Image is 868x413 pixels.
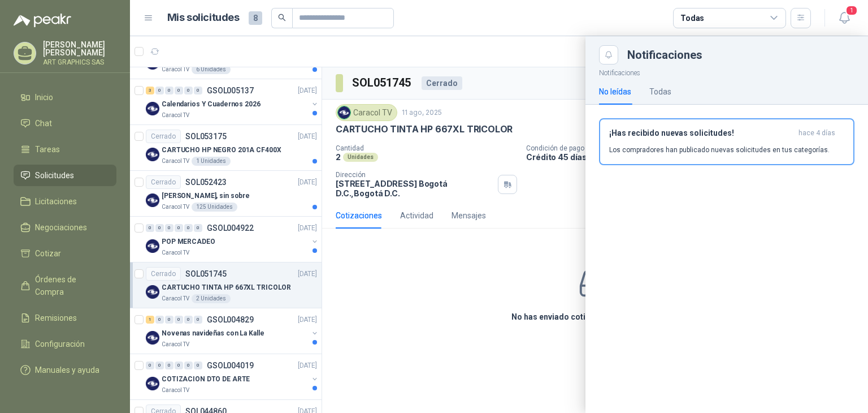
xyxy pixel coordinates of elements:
button: Close [599,45,618,64]
a: Cotizar [14,243,116,264]
a: Órdenes de Compra [14,269,116,303]
span: 8 [249,11,262,25]
span: Órdenes de Compra [35,273,106,298]
a: Manuales y ayuda [14,359,116,381]
span: Manuales y ayuda [35,364,99,376]
button: ¡Has recibido nuevas solicitudes!hace 4 días Los compradores han publicado nuevas solicitudes en ... [599,118,854,165]
span: Negociaciones [35,221,87,234]
span: 1 [845,5,858,16]
span: search [278,14,286,21]
div: No leídas [599,85,631,98]
div: Notificaciones [627,49,854,61]
img: Logo peakr [14,14,71,27]
span: Chat [35,117,52,130]
span: Solicitudes [35,169,74,182]
a: Solicitudes [14,165,116,186]
p: Los compradores han publicado nuevas solicitudes en tus categorías. [609,145,830,155]
p: ART GRAPHICS SAS [43,59,116,66]
span: Cotizar [35,247,61,260]
a: Negociaciones [14,217,116,238]
a: Licitaciones [14,191,116,212]
span: Inicio [35,91,53,104]
span: Tareas [35,143,60,156]
span: Configuración [35,338,85,350]
a: Configuración [14,333,116,355]
h3: ¡Has recibido nuevas solicitudes! [609,128,794,138]
span: Licitaciones [35,195,77,208]
p: Notificaciones [585,64,868,79]
span: hace 4 días [798,128,835,138]
a: Inicio [14,87,116,108]
p: [PERSON_NAME] [PERSON_NAME] [43,41,116,57]
div: Todas [680,12,704,24]
a: Remisiones [14,307,116,329]
a: Tareas [14,139,116,160]
a: Chat [14,113,116,134]
div: Todas [649,85,671,98]
button: 1 [834,8,854,28]
span: Remisiones [35,312,77,324]
h1: Mis solicitudes [167,10,240,26]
